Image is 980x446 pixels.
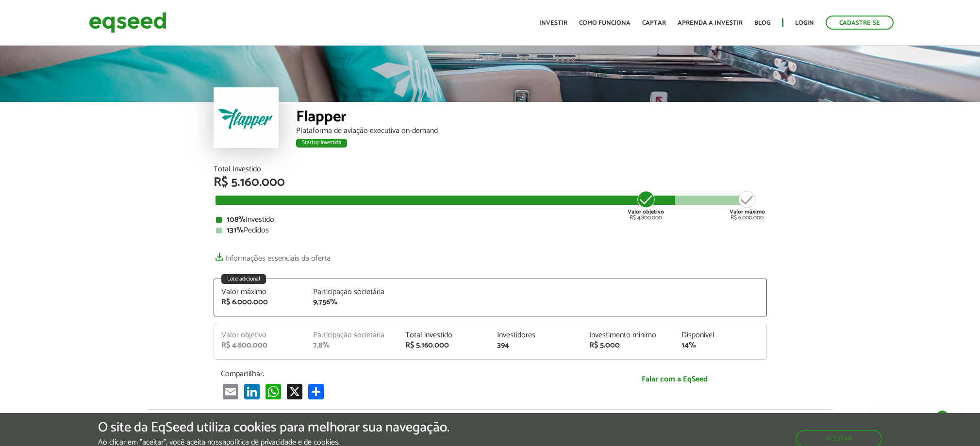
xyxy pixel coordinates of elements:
[678,20,743,26] a: Aprenda a investir
[296,109,767,127] div: Flapper
[214,249,331,263] a: Informações essenciais da oferta
[306,383,326,399] a: Share
[89,10,166,35] img: EqSeed
[214,176,767,189] div: R$ 5.160.000
[628,207,664,216] strong: Valor objetivo
[313,342,391,349] div: 7,8%
[681,342,759,349] div: 14%
[589,342,667,349] div: R$ 5.000
[795,20,814,26] a: Login
[681,331,759,339] div: Disponível
[405,331,483,339] div: Total investido
[871,406,961,427] a: Fale conosco
[285,383,304,399] a: X
[221,369,575,379] p: Compartilhar:
[216,227,764,234] div: Pedidos
[227,213,246,226] strong: 108%
[754,20,770,26] a: Blog
[214,165,767,173] div: Total Investido
[497,342,575,349] div: 394
[227,224,244,237] strong: 131%
[216,216,764,224] div: Investido
[730,207,765,216] strong: Valor máximo
[590,369,760,389] a: Falar com a EqSeed
[296,127,767,135] div: Plataforma de aviação executiva on-demand
[539,20,567,26] a: Investir
[221,298,299,306] div: R$ 6.000.000
[221,288,299,296] div: Valor máximo
[497,331,575,339] div: Investidores
[242,383,262,399] a: LinkedIn
[221,274,266,284] div: Lote adicional
[589,331,667,339] div: Investimento mínimo
[313,331,391,339] div: Participação societária
[628,190,664,221] div: R$ 4.800.000
[98,420,449,435] h5: O site da EqSeed utiliza cookies para melhorar sua navegação.
[313,298,391,306] div: 9,756%
[221,331,299,339] div: Valor objetivo
[221,383,240,399] a: Email
[264,383,283,399] a: WhatsApp
[313,288,391,296] div: Participação societária
[579,20,631,26] a: Como funciona
[296,139,347,148] div: Startup investida
[826,16,894,30] a: Cadastre-se
[642,20,666,26] a: Captar
[221,342,299,349] div: R$ 4.800.000
[730,190,765,221] div: R$ 6.000.000
[405,342,483,349] div: R$ 5.160.000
